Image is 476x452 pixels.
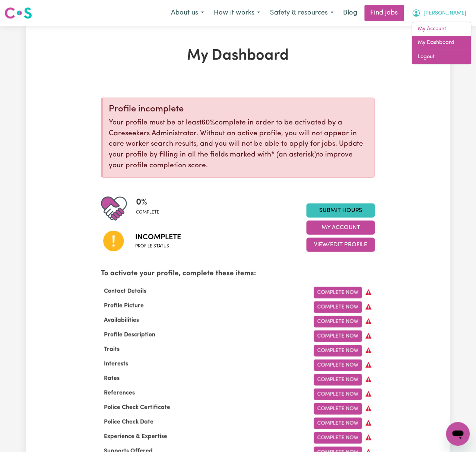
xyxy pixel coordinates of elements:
[407,5,472,21] button: My Account
[101,376,123,382] span: Rates
[136,196,165,222] div: Profile completeness: 0%
[412,22,472,64] div: My Account
[412,22,471,36] a: My Account
[135,243,181,250] span: Profile status
[314,374,362,386] a: Complete Now
[101,390,138,396] span: References
[101,317,142,323] span: Availabilities
[314,316,362,328] a: Complete Now
[101,47,375,65] h1: My Dashboard
[307,203,375,218] a: Submit Hours
[101,288,149,294] span: Contact Details
[101,332,158,338] span: Profile Description
[412,36,471,50] a: My Dashboard
[424,9,467,18] span: [PERSON_NAME]
[314,403,362,415] a: Complete Now
[314,418,362,429] a: Complete Now
[265,5,339,21] button: Safety & resources
[101,303,147,309] span: Profile Picture
[314,331,362,342] a: Complete Now
[271,151,317,158] span: an asterisk
[314,287,362,298] a: Complete Now
[166,5,209,21] button: About us
[365,5,404,21] a: Find jobs
[101,419,156,425] span: Police Check Date
[339,5,362,21] a: Blog
[101,434,170,440] span: Experience & Expertise
[412,50,471,64] a: Logout
[314,345,362,357] a: Complete Now
[101,347,123,353] span: Traits
[307,238,375,252] button: View/Edit Profile
[101,361,131,367] span: Interests
[209,5,265,21] button: How it works
[136,196,159,209] span: 0 %
[314,432,362,444] a: Complete Now
[201,119,215,126] u: 60%
[307,221,375,235] button: My Account
[314,389,362,400] a: Complete Now
[4,4,32,22] a: Careseekers logo
[135,232,181,243] span: Incomplete
[109,104,369,115] div: Profile incomplete
[101,269,375,279] p: To activate your profile, complete these items:
[4,6,32,20] img: Careseekers logo
[109,118,369,171] p: Your profile must be at least complete in order to be activated by a Careseekers Administrator. W...
[101,405,173,411] span: Police Check Certificate
[136,209,159,216] span: complete
[314,301,362,313] a: Complete Now
[446,422,470,446] iframe: Button to launch messaging window
[314,360,362,371] a: Complete Now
